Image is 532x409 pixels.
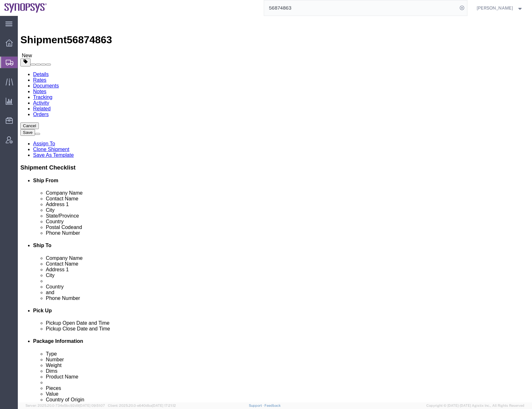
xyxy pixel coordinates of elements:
span: Rafael Chacon [477,4,513,11]
iframe: FS Legacy Container [18,16,532,402]
span: Server: 2025.20.0-734e5bc92d9 [25,404,105,407]
span: [DATE] 17:21:12 [152,404,176,407]
img: logo [4,3,47,13]
span: [DATE] 09:51:07 [79,404,105,407]
button: [PERSON_NAME] [476,4,523,12]
input: Search for shipment number, reference number [264,0,458,16]
a: Support [249,404,265,407]
a: Feedback [264,404,281,407]
span: Client: 2025.20.0-e640dba [108,404,176,407]
span: Copyright © [DATE]-[DATE] Agistix Inc., All Rights Reserved [426,403,524,408]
